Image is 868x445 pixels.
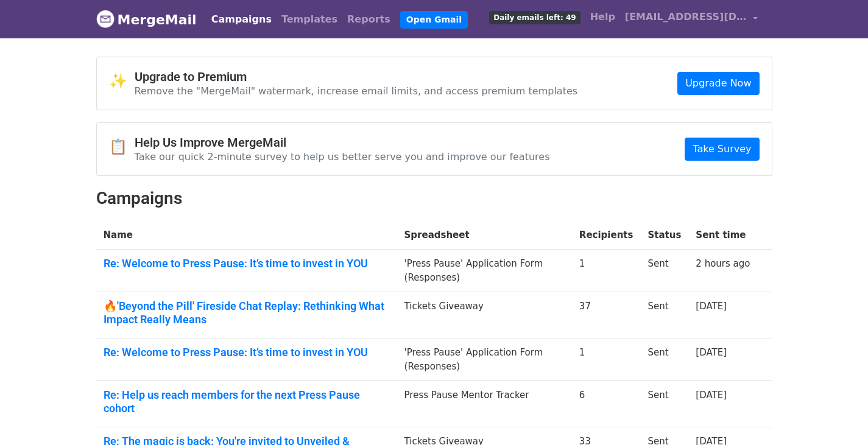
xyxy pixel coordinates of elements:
[96,188,772,209] h2: Campaigns
[109,138,135,156] span: 📋
[572,250,641,292] td: 1
[277,7,342,32] a: Templates
[572,292,641,338] td: 37
[342,7,395,32] a: Reports
[397,381,572,427] td: Press Pause Mentor Tracker
[104,346,390,359] a: Re: Welcome to Press Pause: It’s time to invest in YOU
[696,258,750,269] a: 2 hours ago
[640,292,688,338] td: Sent
[104,388,390,415] a: Re: Help us reach members for the next Press Pause cohort
[640,250,688,292] td: Sent
[696,347,727,358] a: [DATE]
[688,221,757,250] th: Sent time
[135,85,578,97] p: Remove the "MergeMail" watermark, increase email limits, and access premium templates
[696,390,727,401] a: [DATE]
[397,338,572,381] td: 'Press Pause' Application Form (Responses)
[640,381,688,427] td: Sent
[96,221,397,250] th: Name
[96,10,115,28] img: MergeMail logo
[206,7,277,32] a: Campaigns
[572,381,641,427] td: 6
[625,10,747,24] span: [EMAIL_ADDRESS][DOMAIN_NAME]
[685,138,759,161] a: Take Survey
[696,301,727,312] a: [DATE]
[572,338,641,381] td: 1
[104,300,390,326] a: 🔥'Beyond the Pill' Fireside Chat Replay: Rethinking What Impact Really Means
[397,292,572,338] td: Tickets Giveaway
[640,338,688,381] td: Sent
[572,221,641,250] th: Recipients
[620,5,763,33] a: [EMAIL_ADDRESS][DOMAIN_NAME]
[109,72,135,90] span: ✨
[397,221,572,250] th: Spreadsheet
[96,7,197,32] a: MergeMail
[135,69,578,84] h4: Upgrade to Premium
[400,11,468,29] a: Open Gmail
[585,5,620,29] a: Help
[135,135,550,150] h4: Help Us Improve MergeMail
[640,221,688,250] th: Status
[397,250,572,292] td: 'Press Pause' Application Form (Responses)
[489,11,580,24] span: Daily emails left: 49
[484,5,585,29] a: Daily emails left: 49
[807,387,868,445] iframe: Chat Widget
[135,150,550,163] p: Take our quick 2-minute survey to help us better serve you and improve our features
[677,72,759,95] a: Upgrade Now
[104,257,390,270] a: Re: Welcome to Press Pause: It’s time to invest in YOU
